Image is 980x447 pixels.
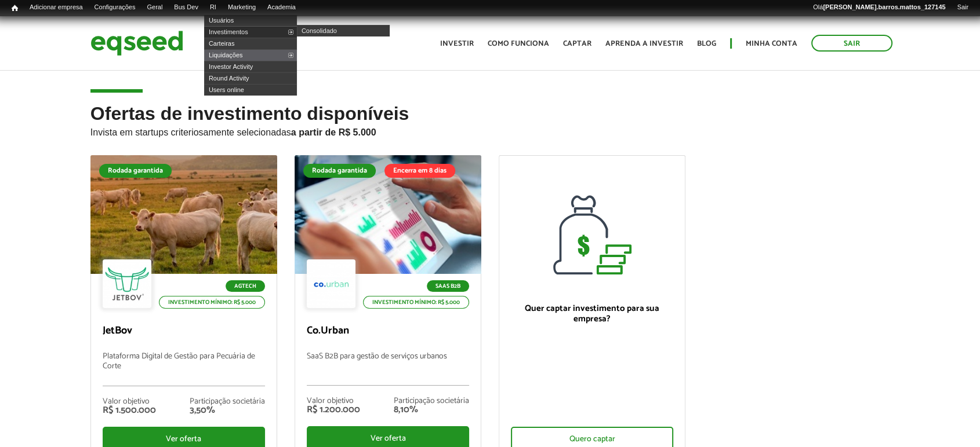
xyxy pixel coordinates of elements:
[90,28,183,58] img: EqSeed
[511,303,673,324] p: Quer captar investimento para sua empresa?
[951,3,974,12] a: Sair
[427,280,469,292] p: SaaS B2B
[141,3,168,12] a: Geral
[159,296,265,309] p: Investimento mínimo: R$ 5.000
[190,398,265,406] div: Participação societária
[204,3,222,12] a: RI
[90,104,890,155] h2: Ofertas de investimento disponíveis
[394,397,469,405] div: Participação societária
[90,124,890,138] p: Invista em startups criteriosamente selecionadas
[226,280,265,292] p: Agtech
[384,164,455,178] div: Encerra em 8 dias
[103,325,265,338] p: JetBov
[807,3,951,12] a: Olá[PERSON_NAME].barros.mattos_127145
[24,3,89,12] a: Adicionar empresa
[394,405,469,415] div: 8,10%
[307,325,469,338] p: Co.Urban
[103,398,156,406] div: Valor objetivo
[12,4,18,12] span: Início
[605,40,683,47] a: Aprenda a investir
[811,35,892,52] a: Sair
[89,3,141,12] a: Configurações
[303,164,376,178] div: Rodada garantida
[99,164,172,178] div: Rodada garantida
[6,3,24,14] a: Início
[291,127,376,137] strong: a partir de R$ 5.000
[103,352,265,386] p: Plataforma Digital de Gestão para Pecuária de Corte
[307,397,360,405] div: Valor objetivo
[168,3,204,12] a: Bus Dev
[823,3,945,10] strong: [PERSON_NAME].barros.mattos_127145
[262,3,302,12] a: Academia
[204,14,297,26] a: Usuários
[363,296,469,309] p: Investimento mínimo: R$ 5.000
[488,40,549,47] a: Como funciona
[440,40,474,47] a: Investir
[563,40,591,47] a: Captar
[307,352,469,386] p: SaaS B2B para gestão de serviços urbanos
[103,406,156,415] div: R$ 1.500.000
[222,3,262,12] a: Marketing
[746,40,797,47] a: Minha conta
[190,406,265,415] div: 3,50%
[697,40,716,47] a: Blog
[307,405,360,415] div: R$ 1.200.000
